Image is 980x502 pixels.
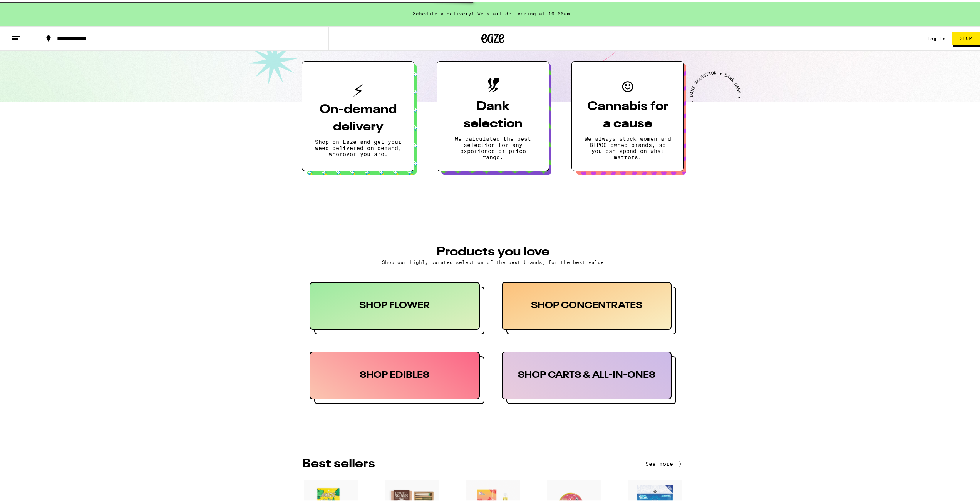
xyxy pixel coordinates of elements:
[310,280,480,328] div: SHOP FLOWER
[927,35,946,40] a: Log In
[645,458,684,467] button: See more
[437,60,549,170] button: Dank selectionWe calculated the best selection for any experience or price range.
[502,350,677,402] button: SHOP CARTS & ALL-IN-ONES
[310,258,676,263] p: Shop our highly curated selection of the best brands, for the best value
[302,60,414,170] button: On-demand deliveryShop on Eaze and get your weed delivered on demand, wherever you are.
[310,280,484,333] button: SHOP FLOWER
[571,60,684,170] button: Cannabis for a causeWe always stock women and BIPOC owned brands, so you can spend on what matters.
[315,100,402,134] h3: On-demand delivery
[960,35,972,39] span: Shop
[584,134,671,159] p: We always stock women and BIPOC owned brands, so you can spend on what matters.
[952,30,980,43] button: Shop
[310,350,484,402] button: SHOP EDIBLES
[502,280,672,328] div: SHOP CONCENTRATES
[449,134,536,159] p: We calculated the best selection for any experience or price range.
[502,280,677,333] button: SHOP CONCENTRATES
[315,137,402,156] p: Shop on Eaze and get your weed delivered on demand, wherever you are.
[302,456,375,469] h3: BEST SELLERS
[310,244,676,257] h3: PRODUCTS YOU LOVE
[502,350,672,398] div: SHOP CARTS & ALL-IN-ONES
[5,5,55,12] span: Hi. Need any help?
[449,97,536,131] h3: Dank selection
[310,350,480,398] div: SHOP EDIBLES
[584,97,671,131] h3: Cannabis for a cause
